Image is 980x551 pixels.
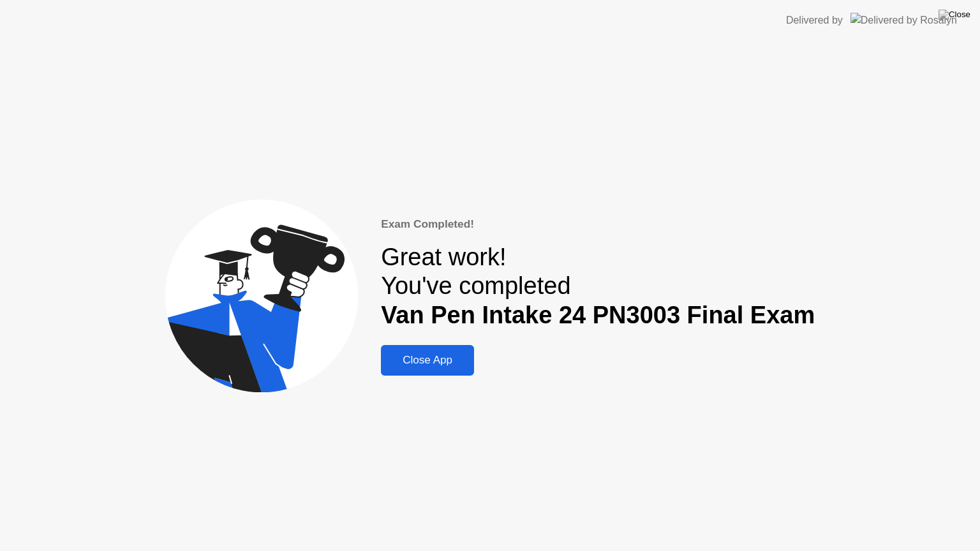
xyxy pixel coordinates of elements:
[381,345,474,376] button: Close App
[850,13,957,27] img: Delivered by Rosalyn
[786,13,843,28] div: Delivered by
[381,243,815,330] div: Great work! You've completed
[381,302,815,328] b: Van Pen Intake 24 PN3003 Final Exam
[939,10,970,20] img: Close
[381,216,815,233] div: Exam Completed!
[385,354,470,367] div: Close App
